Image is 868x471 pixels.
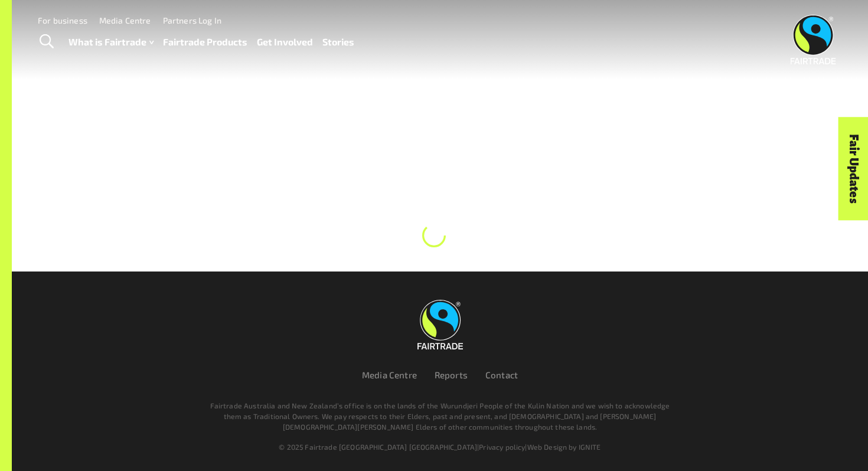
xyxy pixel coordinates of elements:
p: Fairtrade Australia and New Zealand’s office is on the lands of the Wurundjeri People of the Kuli... [205,400,675,432]
img: Fairtrade Australia New Zealand logo [417,300,463,349]
a: What is Fairtrade [68,34,154,51]
a: Privacy policy [479,443,525,451]
a: Media Centre [99,15,151,25]
a: Fairtrade Products [163,34,247,51]
a: Partners Log In [163,15,221,25]
span: © 2025 Fairtrade [GEOGRAPHIC_DATA] [GEOGRAPHIC_DATA] [279,443,477,451]
a: Reports [435,369,468,380]
a: Contact [485,369,518,380]
a: Media Centre [362,369,417,380]
div: | | [84,441,795,452]
a: Stories [322,34,354,51]
img: Fairtrade Australia New Zealand logo [791,15,836,64]
a: For business [38,15,87,25]
a: Toggle Search [32,27,61,57]
a: Web Design by IGNITE [527,443,601,451]
a: Get Involved [257,34,313,51]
